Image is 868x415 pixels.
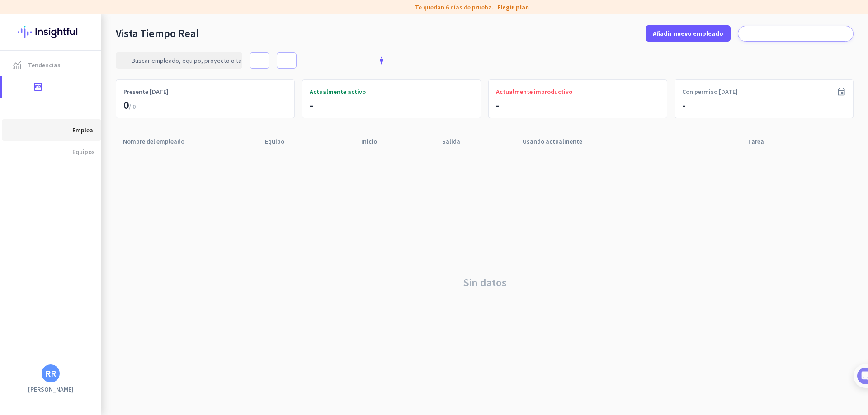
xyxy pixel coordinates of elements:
font: peaje [11,146,65,157]
font: / 0 [129,103,136,111]
font: esquema de trabajo [11,233,206,244]
font: Equipo [265,137,284,145]
font: Vista Tiempo Real [116,26,199,40]
a: uso de datos [2,249,101,271]
font: almacenamiento [11,211,163,222]
font: Presente [DATE] [123,88,169,96]
font: tendencia a la baja [651,87,822,96]
button: Añadir nuevo empleado [646,25,731,42]
a: temporizador av [2,76,101,98]
font: buscar [120,56,169,65]
font: Tendencias [28,61,61,69]
button: vista_de_calendario_semana [277,52,297,69]
font: Añadir nuevo empleado [653,29,723,37]
font: Con permiso [DATE] [682,88,738,96]
a: elemento de menúTendencias [2,54,101,76]
font: medios permanentes [11,168,184,179]
font: ajustes [11,276,87,287]
font: [PERSON_NAME] [28,385,74,393]
button: guardar_alt [250,52,269,69]
font: Te quedan 6 días de prueba. [415,3,494,11]
font: vista_de_calendario_semana [178,56,395,65]
font: notificación_importante [11,103,244,114]
font: etiqueta [339,3,411,12]
a: ajustes [2,271,101,293]
font: RR [45,368,56,379]
font: evento [837,87,855,96]
font: Sin datos [463,275,507,289]
input: Buscar empleado, equipo, proyecto o tarea [116,52,242,69]
a: grupoEmpleados [2,119,101,141]
font: temporizador av [11,81,163,92]
font: tendencia al alza [464,87,618,96]
font: nota de evento [11,190,119,201]
font: - [310,98,313,112]
font: uso de datos [11,255,141,266]
font: Actualmente activo [310,88,366,96]
font: Salida [442,137,460,145]
button: notificaciones [738,26,854,42]
font: - [682,98,686,112]
img: elemento de menú [13,61,21,69]
a: Elegir plan [497,3,529,12]
font: 0 [123,98,129,112]
font: Actualmente improductivo [496,88,572,96]
a: nota de evento [2,184,101,206]
font: Usando actualmente [523,137,582,145]
font: Empleados [72,126,104,134]
font: grupo [278,87,323,96]
font: Tarea [748,137,764,145]
font: Nombre del empleado [123,137,184,145]
a: peajeEquipos [2,141,101,163]
a: notificación_importante [2,98,101,119]
img: Logotipo perspicaz [18,14,84,50]
font: notificaciones [742,30,849,37]
font: - [496,98,500,112]
font: flecha_hacia_arriba [582,137,788,148]
a: medios permanentes [2,163,101,184]
font: grupo [11,125,65,135]
a: almacenamiento [2,206,101,228]
font: Inicio [361,137,377,145]
font: Equipos [72,148,95,156]
a: esquema de trabajo [2,228,101,249]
